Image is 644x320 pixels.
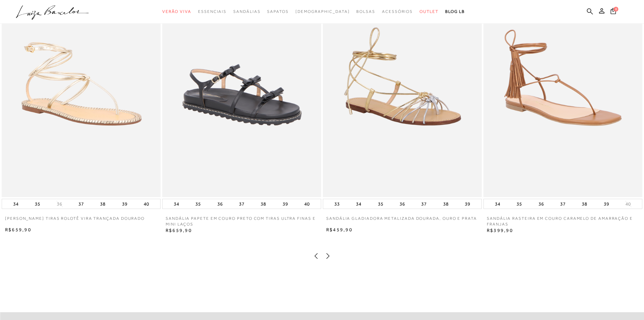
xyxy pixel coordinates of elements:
button: 38 [259,199,268,209]
span: Bolsas [356,9,375,14]
button: 35 [33,199,42,209]
button: 36 [536,199,546,209]
span: Essenciais [198,9,226,14]
span: R$659,90 [5,227,31,232]
span: Verão Viva [162,9,191,14]
a: categoryNavScreenReaderText [267,5,288,18]
button: 39 [602,199,611,209]
button: 37 [76,199,86,209]
a: categoryNavScreenReaderText [162,5,191,18]
span: BLOG LB [445,9,465,14]
a: noSubCategoriesText [295,5,350,18]
a: categoryNavScreenReaderText [356,5,375,18]
button: 35 [515,199,524,209]
button: 39 [120,199,129,209]
a: SANDÁLIA RASTEIRA EM COURO CARAMELO DE AMARRAÇÃO E FRANJAS [483,216,642,227]
a: categoryNavScreenReaderText [198,5,226,18]
button: 40 [302,199,312,209]
button: 39 [281,199,290,209]
button: 34 [11,199,21,209]
a: categoryNavScreenReaderText [233,5,260,18]
span: R$459,90 [326,227,353,232]
span: R$399,90 [487,228,513,233]
button: 35 [193,199,203,209]
button: 38 [580,199,589,209]
a: categoryNavScreenReaderText [420,5,438,18]
button: 35 [376,199,385,209]
button: 36 [215,199,225,209]
span: Outlet [420,9,438,14]
button: 34 [493,199,502,209]
button: 38 [441,199,451,209]
button: 36 [398,199,407,209]
span: Sapatos [267,9,288,14]
button: 33 [332,199,342,209]
a: categoryNavScreenReaderText [382,5,413,18]
span: R$659,90 [166,228,192,233]
button: 37 [558,199,568,209]
span: [DEMOGRAPHIC_DATA] [295,9,350,14]
button: 40 [142,199,151,209]
span: 0 [614,7,618,12]
button: 38 [98,199,108,209]
button: 40 [623,201,633,207]
a: SANDÁLIA GLADIADORA METALIZADA DOURADA, OURO E PRATA [323,216,480,227]
button: 39 [463,199,472,209]
button: 36 [55,201,64,207]
a: SANDÁLIA PAPETE EM COURO PRETO COM TIRAS ULTRA FINAS E MINI LAÇOS [162,216,321,227]
span: Sandálias [233,9,260,14]
span: Acessórios [382,9,413,14]
button: 34 [354,199,363,209]
a: BLOG LB [445,5,465,18]
button: 0 [609,7,618,17]
button: 37 [419,199,429,209]
a: [PERSON_NAME] TIRAS ROLOTÊ VIRA TRANÇADA DOURADO [2,216,148,227]
button: 34 [172,199,181,209]
button: 37 [237,199,246,209]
